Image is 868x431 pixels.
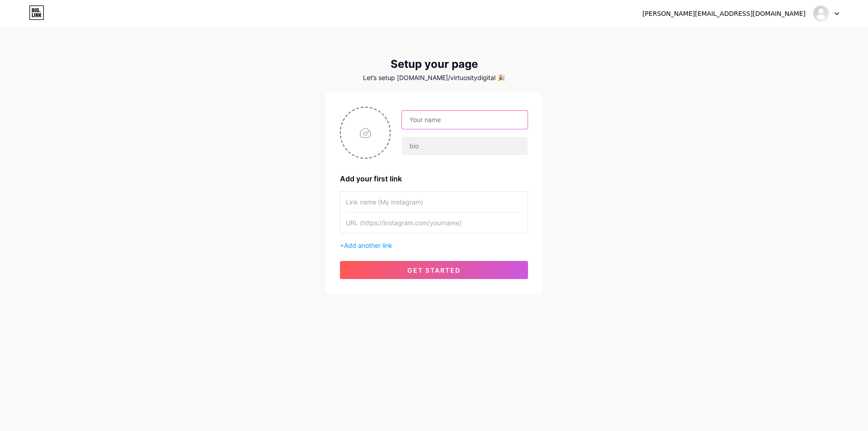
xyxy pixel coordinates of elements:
button: get started [340,261,528,279]
input: bio [402,137,528,155]
input: Link name (My Instagram) [346,192,522,212]
div: Let’s setup [DOMAIN_NAME]/virtuositydigital 🎉 [325,74,542,81]
input: URL (https://instagram.com/yourname) [346,213,522,233]
div: [PERSON_NAME][EMAIL_ADDRESS][DOMAIN_NAME] [642,9,806,19]
div: + [340,241,528,250]
div: Setup your page [325,58,542,71]
input: Your name [402,111,528,129]
span: get started [407,266,461,274]
div: Add your first link [340,173,528,184]
img: virtuositydigital [812,5,830,22]
span: Add another link [344,242,392,249]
